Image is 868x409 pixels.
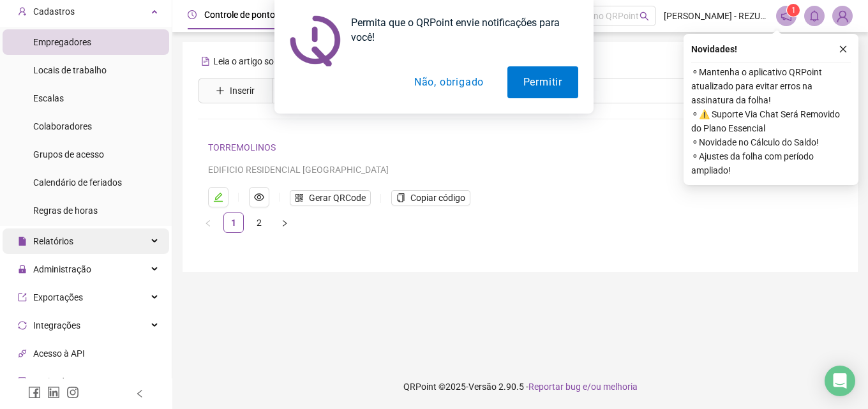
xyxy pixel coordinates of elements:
span: copy [396,193,405,202]
span: Relatórios [33,236,73,246]
a: 1 [224,213,243,232]
span: eye [254,192,264,202]
div: Open Intercom Messenger [825,366,855,396]
li: 2 [249,212,269,233]
div: Permita que o QRPoint envie notificações para você! [341,15,578,45]
span: Acesso à API [33,348,85,359]
span: Versão [468,382,497,392]
button: Permitir [507,66,578,98]
span: Administração [33,264,91,274]
footer: QRPoint © 2025 - 2.90.5 - [172,364,868,409]
span: edit [213,192,223,202]
span: right [281,219,288,227]
span: Integrações [33,320,80,331]
span: qrcode [295,193,304,202]
span: audit [18,377,27,386]
span: Exportações [33,292,83,302]
li: Página anterior [198,212,218,233]
span: left [204,219,212,227]
span: Regras de horas [33,205,98,216]
button: left [198,212,218,233]
span: Gerar QRCode [309,191,366,205]
span: api [18,349,27,358]
span: file [18,237,27,246]
li: Próxima página [274,212,295,233]
button: right [274,212,295,233]
button: Não, obrigado [398,66,500,98]
span: Calendário de feriados [33,177,122,188]
span: Copiar código [410,191,465,205]
img: notification icon [290,15,341,66]
span: linkedin [47,386,60,399]
a: 2 [250,213,269,232]
button: Copiar código [391,190,470,205]
span: Reportar bug e/ou melhoria [528,382,638,392]
span: ⚬ Novidade no Cálculo do Saldo! [691,135,851,149]
span: ⚬ ⚠️ Suporte Via Chat Será Removido do Plano Essencial [691,107,851,135]
span: sync [18,321,27,330]
span: Aceite de uso [33,376,86,387]
span: lock [18,265,27,274]
span: Grupos de acesso [33,149,104,160]
li: 1 [223,212,244,233]
div: EDIFICIO RESIDENCIAL [GEOGRAPHIC_DATA] [208,163,789,177]
button: Gerar QRCode [290,190,371,205]
span: Colaboradores [33,121,92,131]
span: export [18,293,27,302]
a: TORREMOLINOS [208,142,276,152]
span: facebook [28,386,41,399]
span: ⚬ Ajustes da folha com período ampliado! [691,149,851,177]
span: left [135,389,144,398]
span: instagram [66,386,79,399]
